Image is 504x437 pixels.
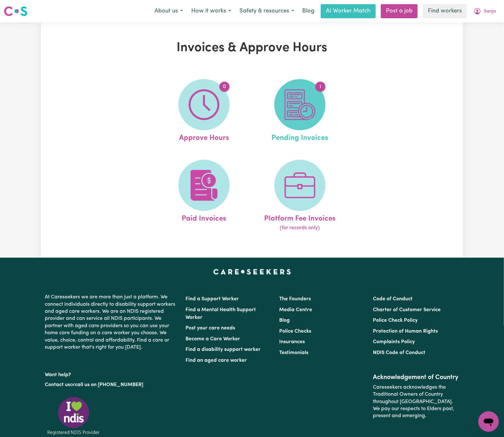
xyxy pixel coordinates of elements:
[75,382,143,387] a: call us on [PHONE_NUMBER]
[279,296,311,302] a: The Founders
[279,318,290,323] a: Blog
[381,4,418,18] a: Post a job
[219,82,230,92] span: 0
[179,130,229,144] span: Approve Hours
[321,4,376,18] a: AI Worker Match
[4,4,28,19] a: Careseekers logo
[469,4,500,18] button: My Account
[298,4,318,18] a: Blog
[373,307,441,312] a: Charter of Customer Service
[185,307,256,320] a: Find a Mental Health Support Worker
[373,296,413,302] a: Code of Conduct
[315,82,326,92] span: 1
[185,296,239,302] a: Find a Support Worker
[373,339,415,344] a: Complaints Policy
[373,318,418,323] a: Police Check Policy
[235,4,298,18] button: Safety & resources
[150,4,187,18] button: About us
[185,336,240,342] a: Become a Care Worker
[254,160,346,232] a: Platform Fee Invoices(for records only)
[45,291,178,353] p: At Careseekers we are more than just a platform. We connect individuals directly to disability su...
[280,224,320,232] span: (for records only)
[45,369,178,378] p: Want help?
[45,379,178,391] p: or
[185,347,261,352] a: Find a disability support worker
[254,79,346,144] a: Pending Invoices
[185,358,247,363] a: Find an aged care worker
[279,350,308,355] a: Testimonials
[373,381,459,422] p: Careseekers acknowledges the Traditional Owners of Country throughout [GEOGRAPHIC_DATA]. We pay o...
[182,211,226,224] span: Paid Invoices
[264,211,335,224] span: Platform Fee Invoices
[213,269,291,274] a: Careseekers home page
[373,374,459,381] h2: Acknowledgement of Country
[272,130,328,144] span: Pending Invoices
[185,326,235,331] a: Post your care needs
[478,411,499,432] iframe: Button to launch messaging window
[279,339,305,344] a: Insurances
[115,40,389,56] h1: Invoices & Approve Hours
[158,160,250,232] a: Paid Invoices
[279,307,312,312] a: Media Centre
[484,8,496,15] span: Sanja
[279,329,311,334] a: Police Checks
[45,396,102,436] img: Registered NDIS provider
[45,382,70,387] a: Contact us
[4,5,28,17] img: Careseekers logo
[187,4,235,18] button: How it works
[373,350,426,355] a: NDIS Code of Conduct
[373,329,438,334] a: Protection of Human Rights
[158,79,250,144] a: Approve Hours
[423,4,467,18] a: Find workers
